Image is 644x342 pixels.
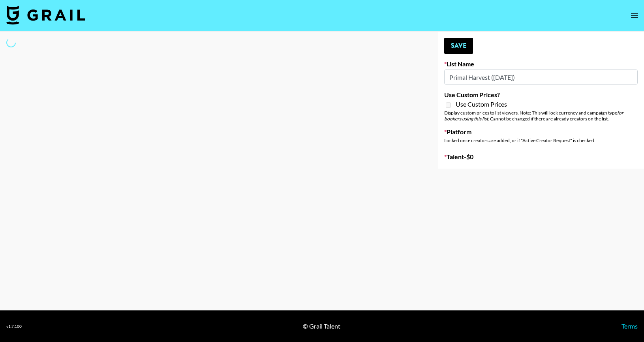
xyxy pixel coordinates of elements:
em: for bookers using this list [444,110,623,122]
div: v 1.7.100 [6,324,22,329]
img: Grail Talent [6,6,85,24]
div: Display custom prices to list viewers. Note: This will lock currency and campaign type . Cannot b... [444,110,638,122]
div: Locked once creators are added, or if "Active Creator Request" is checked. [444,137,638,143]
button: open drawer [627,8,642,24]
button: Save [444,38,473,54]
label: Platform [444,128,638,136]
label: Talent - $ 0 [444,153,638,161]
div: © Grail Talent [303,322,340,330]
label: List Name [444,60,638,68]
label: Use Custom Prices? [444,91,638,99]
span: Use Custom Prices [456,100,507,108]
a: Terms [621,322,638,330]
